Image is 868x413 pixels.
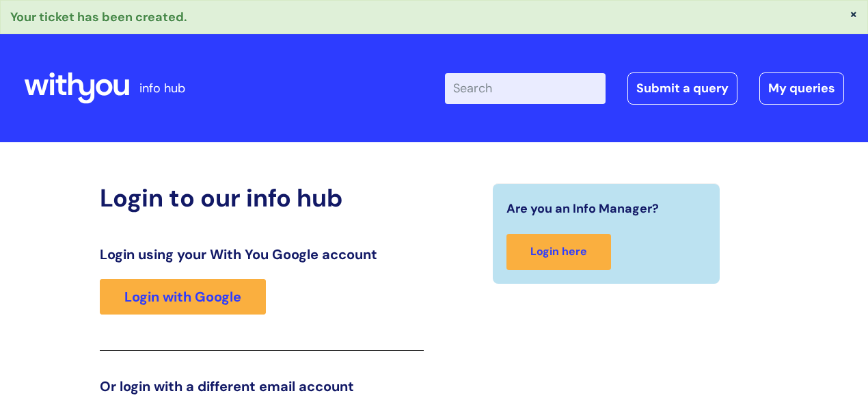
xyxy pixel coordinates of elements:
a: My queries [759,72,844,104]
h3: Login using your With You Google account [100,246,424,263]
a: Submit a query [627,72,737,104]
a: Login here [506,234,611,270]
h2: Login to our info hub [100,183,424,213]
button: × [850,8,858,20]
h3: Or login with a different email account [100,378,424,395]
p: info hub [139,77,185,99]
a: Login with Google [100,279,266,315]
span: Are you an Info Manager? [506,198,659,219]
input: Search [445,73,606,103]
